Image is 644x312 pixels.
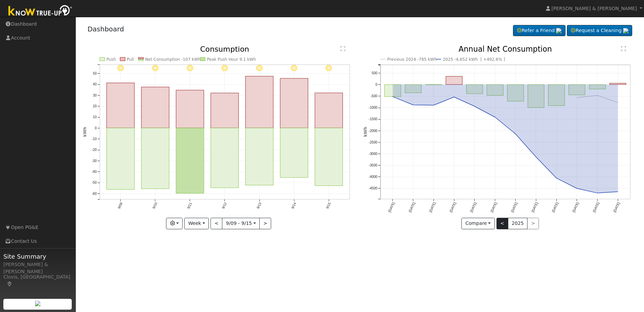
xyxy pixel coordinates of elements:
[280,128,308,178] rect: onclick=""
[95,126,97,130] text: 0
[176,90,203,128] rect: onclick=""
[510,202,518,213] text: [DATE]
[508,218,528,229] button: 2025
[211,128,238,188] rect: onclick=""
[325,202,331,210] text: 9/15
[555,177,558,180] circle: onclick=""
[446,76,462,84] rect: onclick=""
[92,192,97,196] text: -60
[589,85,606,89] rect: onclick=""
[88,25,124,33] a: Dashboard
[387,57,437,62] text: Previous 2024 -785 kWh
[127,57,134,62] text: Pull
[211,93,238,128] rect: onclick=""
[35,301,40,306] img: retrieve
[621,46,626,51] text: 
[3,261,72,275] div: [PERSON_NAME] & [PERSON_NAME]
[141,87,169,128] rect: onclick=""
[106,128,134,189] rect: onclick=""
[92,148,97,152] text: -20
[507,85,524,102] rect: onclick=""
[369,187,378,190] text: -4500
[623,28,629,33] img: retrieve
[494,116,496,119] circle: onclick=""
[461,218,495,229] button: Compare
[141,128,169,189] rect: onclick=""
[596,94,599,97] circle: onclick=""
[106,83,134,128] rect: onclick=""
[176,128,203,193] rect: onclick=""
[569,85,585,95] rect: onclick=""
[470,202,477,213] text: [DATE]
[117,65,124,72] i: 9/09 - Clear
[412,104,415,106] circle: onclick=""
[221,202,227,210] text: 9/12
[551,202,559,213] text: [DATE]
[5,4,76,19] img: Know True-Up
[487,85,504,96] rect: onclick=""
[152,202,158,210] text: 9/10
[391,95,394,98] circle: onclick=""
[246,128,273,185] rect: onclick=""
[93,104,97,108] text: 20
[256,65,263,72] i: 9/13 - Clear
[369,106,378,110] text: -1000
[117,202,123,210] text: 9/09
[92,181,97,185] text: -50
[7,281,13,287] a: Map
[528,85,544,108] rect: onclick=""
[473,105,476,108] circle: onclick=""
[291,202,297,210] text: 9/14
[385,85,401,97] rect: onclick=""
[315,128,343,186] rect: onclick=""
[200,45,249,53] text: Consumption
[92,137,97,141] text: -10
[496,218,508,229] button: <
[211,218,222,229] button: <
[531,202,539,213] text: [DATE]
[610,83,626,85] rect: onclick=""
[514,133,517,135] circle: onclick=""
[106,57,116,62] text: Push
[372,71,378,75] text: 500
[3,252,72,261] span: Site Summary
[408,202,416,213] text: [DATE]
[613,202,620,213] text: [DATE]
[369,118,378,121] text: -1500
[567,25,632,36] a: Request a Cleaning
[405,85,421,93] rect: onclick=""
[490,202,498,213] text: [DATE]
[432,104,435,107] circle: onclick=""
[363,127,368,137] text: kWh
[572,202,580,213] text: [DATE]
[369,152,378,156] text: -3000
[459,45,552,53] text: Annual Net Consumption
[371,94,378,98] text: -500
[256,202,262,210] text: 9/13
[617,101,619,104] circle: onclick=""
[92,170,97,174] text: -40
[152,65,159,72] i: 9/10 - MostlyClear
[246,76,273,128] rect: onclick=""
[315,93,343,128] rect: onclick=""
[369,175,378,179] text: -4000
[280,78,308,128] rect: onclick=""
[376,83,378,86] text: 0
[388,202,395,213] text: [DATE]
[556,28,561,33] img: retrieve
[83,127,87,137] text: kWh
[443,57,505,62] text: 2025 -4,652 kWh [ +492.6% ]
[341,46,345,51] text: 
[596,192,599,194] circle: onclick=""
[453,96,455,98] circle: onclick=""
[325,65,332,72] i: 9/15 - Clear
[449,202,457,213] text: [DATE]
[617,190,619,193] circle: onclick=""
[187,65,193,72] i: 9/11 - MostlyClear
[369,129,378,133] text: -2000
[369,163,378,167] text: -3500
[576,187,578,190] circle: onclick=""
[259,218,271,229] button: >
[3,274,72,288] div: Clovis, [GEOGRAPHIC_DATA]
